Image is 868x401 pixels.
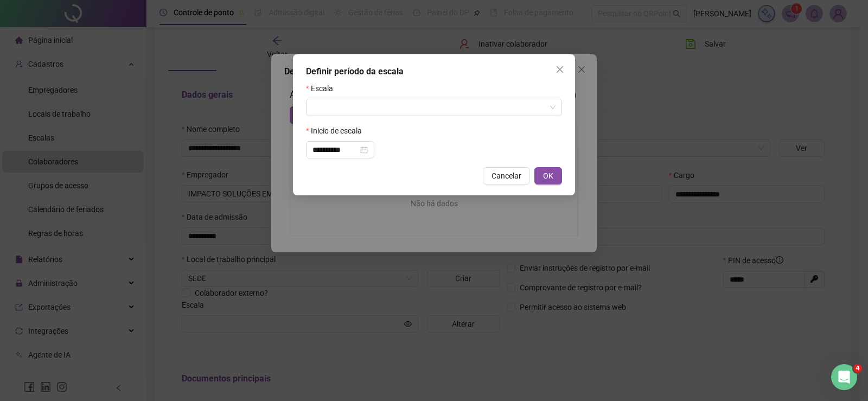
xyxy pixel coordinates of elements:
label: Escala [306,82,340,94]
span: close [556,65,564,74]
button: Cancelar [483,167,530,184]
label: Inicio de escala [306,125,369,137]
span: Cancelar [492,170,521,182]
button: OK [534,167,562,184]
div: Definir período da escala [306,65,562,78]
button: Close [551,61,569,78]
span: OK [543,170,553,182]
span: 4 [853,364,862,373]
iframe: Intercom live chat [831,364,857,390]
